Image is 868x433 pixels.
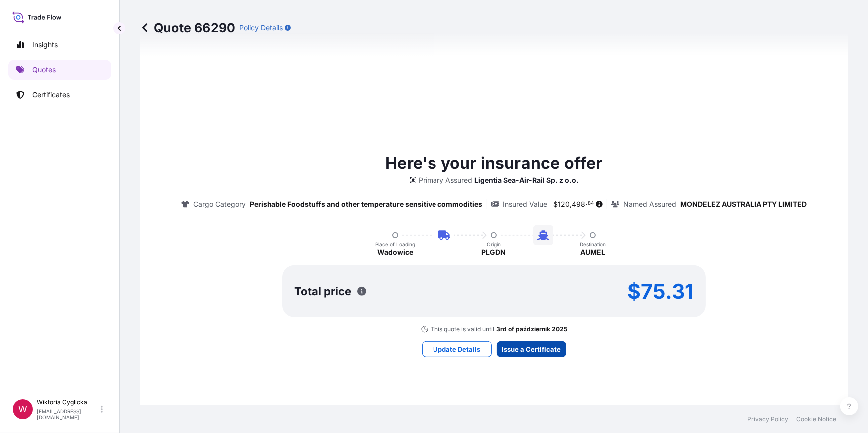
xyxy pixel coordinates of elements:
span: , [570,201,572,208]
p: Here's your insurance offer [385,151,602,175]
p: Quotes [32,65,56,75]
p: This quote is valid until [431,325,494,333]
p: Named Assured [623,199,676,209]
span: W [18,404,27,414]
p: Cargo Category [193,199,246,209]
span: 84 [588,202,594,205]
p: PLGDN [482,247,506,257]
p: $75.31 [627,283,694,299]
p: Ligentia Sea-Air-Rail Sp. z o.o. [475,175,579,185]
p: Wiktoria Cyglicka [37,398,99,406]
span: . [586,202,588,205]
p: Policy Details [239,23,283,33]
a: Certificates [8,85,111,105]
p: Origin [487,241,501,247]
a: Cookie Notice [796,415,836,423]
p: [EMAIL_ADDRESS][DOMAIN_NAME] [37,408,99,420]
a: Privacy Policy [747,415,788,423]
p: Quote 66290 [140,20,235,36]
p: Total price [294,286,351,296]
p: Perishable Foodstuffs and other temperature sensitive commodities [250,199,483,209]
p: AUMEL [580,247,605,257]
p: Place of Loading [375,241,415,247]
p: Update Details [433,344,480,354]
p: Primary Assured [419,175,473,185]
span: 120 [558,201,570,208]
p: Insured Value [503,199,548,209]
p: Wadowice [377,247,413,257]
a: Insights [8,35,111,55]
p: MONDELEZ AUSTRALIA PTY LIMITED [680,199,807,209]
span: 498 [572,201,586,208]
p: Certificates [32,90,70,100]
a: Quotes [8,60,111,80]
p: 3rd of październik 2025 [496,325,567,333]
span: $ [554,201,558,208]
button: Update Details [422,341,492,357]
p: Destination [580,241,606,247]
p: Issue a Certificate [502,344,561,354]
p: Insights [32,40,58,50]
button: Issue a Certificate [497,341,566,357]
